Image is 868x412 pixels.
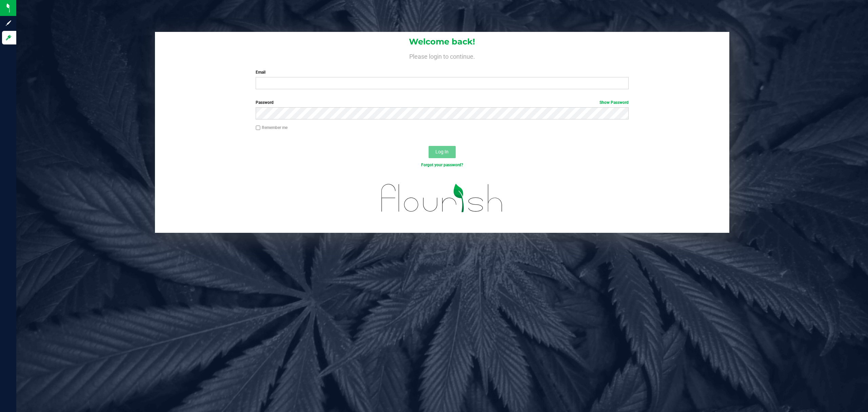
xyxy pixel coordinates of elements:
h4: Please login to continue. [155,52,730,60]
inline-svg: Log in [5,34,12,41]
input: Remember me [256,126,260,130]
a: Show Password [599,100,629,105]
span: Log In [435,149,449,154]
button: Log In [429,146,456,158]
label: Email [256,69,629,75]
span: Password [256,100,274,105]
h1: Welcome back! [155,37,730,46]
label: Remember me [256,125,288,131]
inline-svg: Sign up [5,20,12,26]
a: Forgot your password? [421,163,463,167]
img: flourish_logo.svg [370,175,514,221]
